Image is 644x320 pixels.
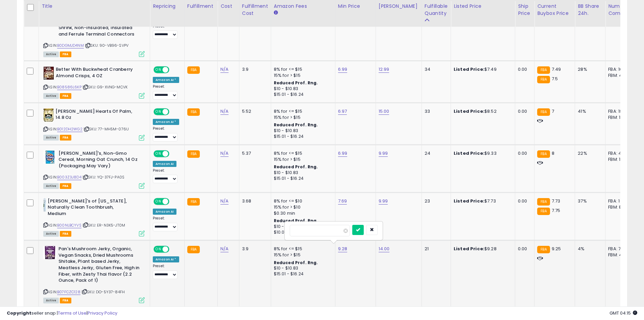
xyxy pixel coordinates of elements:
span: | SKU: 90-VB96-SVPV [85,43,128,48]
b: [PERSON_NAME]'s, Non-Gmo Cereal, Morning Oat Crunch, 14 Oz (Packaging May Vary) [58,150,141,171]
a: Terms of Use [58,310,87,316]
span: 9.25 [552,246,561,252]
div: 41% [578,108,600,114]
span: FBA [60,51,71,57]
span: | SKU: YQ-37FJ-PA0S [82,174,124,180]
small: FBA [187,66,200,74]
small: FBA [537,208,550,215]
div: FBM: 1 [608,114,630,121]
span: OFF [168,199,179,205]
div: $7.49 [454,66,510,72]
div: 21 [425,246,446,252]
span: ON [154,247,163,252]
span: 7.5 [552,76,558,82]
div: 15% for > $10 [274,204,330,210]
b: Listed Price: [454,246,484,252]
div: FBA: 1 [608,198,630,204]
span: All listings currently available for purchase on Amazon [43,135,59,141]
b: Reduced Prof. Rng. [274,260,318,265]
b: Listed Price: [454,108,484,114]
div: ASIN: [43,6,145,56]
div: Preset: [153,168,179,184]
div: FBA: 10 [608,66,630,72]
span: 7.73 [552,198,560,204]
div: $15.01 - $16.24 [274,176,330,182]
div: 5.37 [242,150,266,156]
a: B00NLBCYVS [57,222,81,228]
b: Reduced Prof. Rng. [274,218,318,223]
b: Reduced Prof. Rng. [274,122,318,128]
div: Amazon AI * [153,256,179,262]
div: Amazon AI [153,161,176,167]
div: $15.01 - $16.24 [274,92,330,98]
div: FBM: 1 [608,156,630,163]
div: $10.01 - $10.83 [274,230,330,235]
a: 6.99 [338,66,348,73]
div: $15.01 - $16.24 [274,271,330,277]
div: Amazon Fees [274,3,332,10]
div: BB Share 24h. [578,3,602,17]
a: B003Z3J8D4 [57,174,81,180]
small: FBA [537,76,550,83]
b: Reduced Prof. Rng. [274,80,318,86]
div: Current Buybox Price [537,3,572,17]
small: FBA [537,198,550,206]
img: 51b8OB5hW3L._SL40_.jpg [43,108,54,122]
div: $9.28 [454,246,510,252]
span: FBA [60,93,71,99]
div: Fulfillment Cost [242,3,268,17]
div: FBM: 4 [608,72,630,79]
span: | SKU: DO-5Y37-84FH [81,289,125,295]
div: 0.00 [518,246,529,252]
a: 15.00 [379,108,389,115]
div: 33 [425,108,446,114]
div: FBA: 7 [608,246,630,252]
a: 9.28 [338,246,348,252]
div: 37% [578,198,600,204]
div: 23 [425,198,446,204]
div: Title [42,3,147,10]
div: Fulfillment [187,3,215,10]
div: Ship Price [518,3,531,17]
img: 51O4zZcXVmL._SL40_.jpg [43,150,57,164]
img: 51+5rxFklgL._SL40_.jpg [43,246,57,259]
div: [PERSON_NAME] [379,3,419,10]
div: 3.68 [242,198,266,204]
div: Repricing [153,3,182,10]
div: Preset: [153,216,179,231]
b: Reduced Prof. Rng. [274,164,318,170]
span: | SKU: ER-N3K5-JT0M [82,222,125,228]
b: Listed Price: [454,198,484,204]
a: N/A [220,150,229,157]
div: $7.73 [454,198,510,204]
div: Preset: [153,264,179,279]
a: N/A [220,246,229,252]
small: FBA [187,150,200,158]
span: | SKU: G9-XVNG-MCVK [82,84,127,90]
div: 3.9 [242,66,266,72]
a: N/A [220,108,229,115]
div: seller snap | | [7,310,117,317]
a: 12.99 [379,66,389,73]
span: FBA [60,183,71,189]
a: 7.69 [338,198,347,205]
img: 513y+00QXuL._SL40_.jpg [43,66,54,80]
div: 28% [578,66,600,72]
div: Preset: [153,24,179,39]
span: FBA [60,135,71,141]
img: 31hdiv+sPGL._SL40_.jpg [43,198,46,212]
a: 6.99 [338,150,348,157]
div: FBA: 18 [608,108,630,114]
div: 34 [425,66,446,72]
b: Listed Price: [454,150,484,156]
span: All listings currently available for purchase on Amazon [43,298,59,303]
b: [PERSON_NAME] Hearts Of Palm, 14.8 Oz [55,108,138,123]
div: $0.30 min [274,210,330,216]
a: 9.99 [379,198,388,205]
strong: Copyright [7,310,31,316]
div: ASIN: [43,66,145,98]
a: N/A [220,66,229,73]
div: $10 - $10.83 [274,128,330,134]
div: 8% for <= $15 [274,108,330,114]
div: ASIN: [43,198,145,236]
